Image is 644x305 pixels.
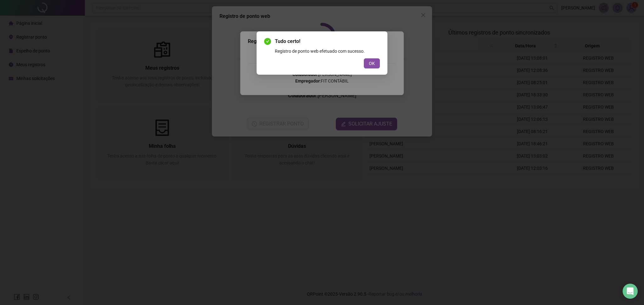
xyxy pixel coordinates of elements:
[364,58,380,68] button: OK
[264,38,271,45] span: check-circle
[275,48,380,55] div: Registro de ponto web efetuado com sucesso.
[275,38,380,45] span: Tudo certo!
[369,60,375,67] span: OK
[623,284,638,299] div: Open Intercom Messenger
